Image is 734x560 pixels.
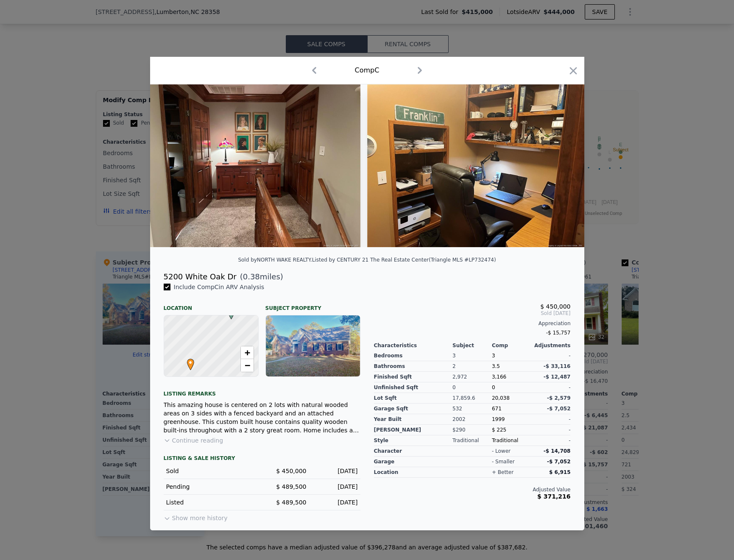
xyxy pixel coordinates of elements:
[452,404,492,414] div: 532
[170,284,268,290] span: Include Comp C in ARV Analysis
[452,351,492,361] div: 3
[313,498,358,507] div: [DATE]
[313,467,358,475] div: [DATE]
[540,303,570,310] span: $ 450,000
[492,427,506,433] span: $ 225
[547,395,570,401] span: -$ 2,579
[374,486,571,493] div: Adjusted Value
[544,374,571,380] span: -$ 12,487
[374,372,453,382] div: Finished Sqft
[452,425,492,435] div: $290
[276,483,306,490] span: $ 489,500
[452,414,492,425] div: 2002
[546,330,571,336] span: -$ 15,757
[244,347,250,358] span: +
[374,435,453,446] div: Style
[452,372,492,382] div: 2,972
[238,257,312,263] div: Sold by NORTH WAKE REALTY .
[374,361,453,372] div: Bathrooms
[537,493,570,500] span: $ 371,216
[492,374,506,380] span: 3,166
[374,467,453,478] div: location
[531,414,571,425] div: -
[492,353,495,359] span: 3
[164,298,259,312] div: Location
[164,455,360,463] div: LISTING & SALE HISTORY
[374,425,453,435] div: [PERSON_NAME]
[241,359,254,372] a: Zoom out
[185,359,190,364] div: •
[492,414,531,425] div: 1999
[265,298,360,312] div: Subject Property
[452,435,492,446] div: Traditional
[374,414,453,425] div: Year Built
[313,482,358,491] div: [DATE]
[185,356,196,369] span: •
[531,382,571,393] div: -
[492,342,531,349] div: Comp
[544,363,571,369] span: -$ 33,116
[531,425,571,435] div: -
[547,406,570,412] span: -$ 7,052
[276,499,306,506] span: $ 489,500
[549,469,570,475] span: $ 6,915
[492,384,495,390] span: 0
[374,457,453,467] div: garage
[164,401,360,435] div: This amazing house is centered on 2 lots with natural wooded areas on 3 sides with a fenced backy...
[374,351,453,361] div: Bedrooms
[492,469,514,476] div: + better
[492,435,531,446] div: Traditional
[531,342,571,349] div: Adjustments
[166,498,255,507] div: Listed
[355,65,380,75] div: Comp C
[547,459,570,465] span: -$ 7,052
[276,468,306,474] span: $ 450,000
[374,320,571,327] div: Appreciation
[166,467,255,475] div: Sold
[374,404,453,414] div: Garage Sqft
[164,510,228,522] button: Show more history
[374,393,453,404] div: Lot Sqft
[164,271,237,283] div: 5200 White Oak Dr
[166,482,255,491] div: Pending
[374,310,571,317] span: Sold [DATE]
[492,395,510,401] span: 20,038
[164,384,360,397] div: Listing remarks
[237,271,283,283] span: ( miles)
[241,346,254,359] a: Zoom in
[374,342,453,349] div: Characteristics
[492,448,511,454] div: - lower
[452,342,492,349] div: Subject
[367,84,584,247] img: Property Img
[452,393,492,404] div: 17,859.6
[164,436,223,445] button: Continue reading
[492,361,531,372] div: 3.5
[312,257,496,263] div: Listed by CENTURY 21 The Real Estate Center (Triangle MLS #LP732474)
[243,272,260,281] span: 0.38
[374,446,453,457] div: character
[544,448,571,454] span: -$ 14,708
[531,351,571,361] div: -
[452,382,492,393] div: 0
[452,361,492,372] div: 2
[492,458,515,465] div: - smaller
[492,406,502,412] span: 671
[374,382,453,393] div: Unfinished Sqft
[244,360,250,371] span: −
[531,435,571,446] div: -
[143,84,360,247] img: Property Img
